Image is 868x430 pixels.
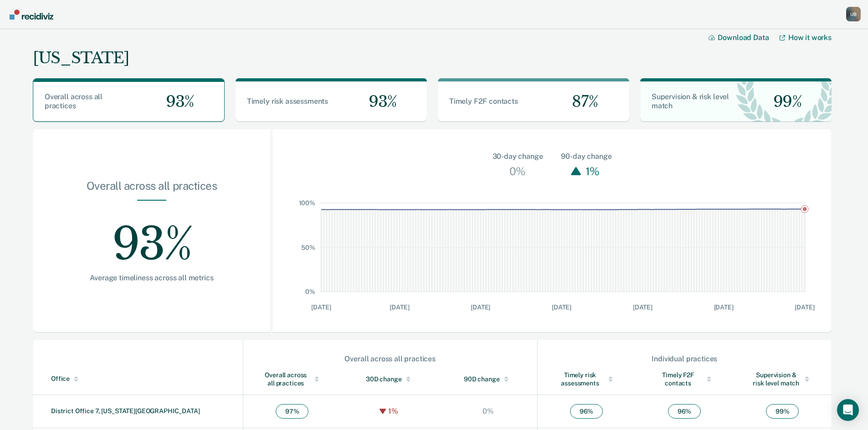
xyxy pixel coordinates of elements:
th: Toggle SortBy [537,364,635,395]
div: 90-day change [561,151,611,162]
span: 93% [361,92,397,111]
button: Download Data [709,33,780,42]
div: Timely risk assessments [556,371,617,387]
div: Overall across all practices [262,371,323,387]
th: Toggle SortBy [635,364,733,395]
span: 87% [565,92,598,111]
text: [DATE] [714,304,734,311]
div: 1% [583,162,602,180]
th: Toggle SortBy [33,364,243,395]
div: U B [846,7,861,21]
th: Toggle SortBy [439,364,537,395]
div: [US_STATE] [33,49,129,67]
text: [DATE] [471,304,490,311]
th: Toggle SortBy [734,364,832,395]
span: Timely F2F contacts [449,97,518,106]
span: 99 % [766,404,799,419]
div: 93% [62,201,241,273]
a: How it works [780,33,832,42]
text: [DATE] [552,304,571,311]
text: [DATE] [633,304,652,311]
span: Supervision & risk level match [652,92,729,110]
div: Individual practices [538,354,831,363]
div: Overall across all practices [244,354,537,363]
div: Open Intercom Messenger [837,399,859,421]
text: [DATE] [311,304,331,311]
div: Office [51,375,239,383]
div: 30D change [360,375,421,383]
a: District Office 7, [US_STATE][GEOGRAPHIC_DATA] [51,407,200,415]
th: Toggle SortBy [243,364,341,395]
div: Timely F2F contacts [653,371,715,387]
div: 30-day change [493,151,543,162]
button: Profile dropdown button [846,7,861,21]
div: 0% [507,162,528,180]
span: Overall across all practices [45,92,103,110]
div: Overall across all practices [62,179,241,200]
div: Average timeliness across all metrics [62,273,241,282]
span: 96 % [668,404,701,419]
th: Toggle SortBy [341,364,439,395]
img: Recidiviz [10,10,53,20]
span: 99% [766,92,802,111]
div: 90D change [457,375,519,383]
span: 97 % [276,404,308,419]
text: [DATE] [390,304,409,311]
text: [DATE] [795,304,814,311]
div: Supervision & risk level match [752,371,813,387]
div: 1% [386,407,401,415]
span: 96 % [570,404,603,419]
span: Timely risk assessments [247,97,328,106]
div: 0% [480,407,496,415]
span: 93% [159,92,194,111]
